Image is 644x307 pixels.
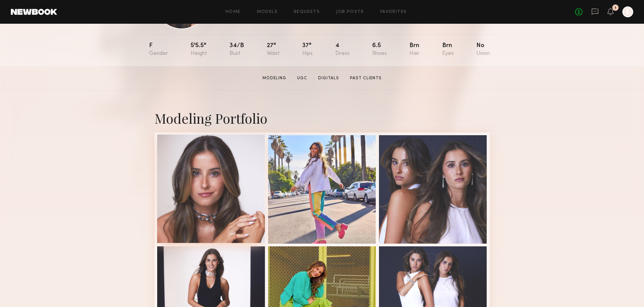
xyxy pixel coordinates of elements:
[230,43,244,57] div: 34/b
[622,6,633,17] a: E
[294,10,320,14] a: Requests
[476,43,490,57] div: No
[335,43,350,57] div: 4
[149,43,168,57] div: F
[409,43,420,57] div: Brn
[260,75,289,81] a: Modeling
[336,10,364,14] a: Job Posts
[154,109,490,127] div: Modeling Portfolio
[347,75,384,81] a: Past Clients
[442,43,454,57] div: Brn
[191,43,207,57] div: 5'5.5"
[372,43,387,57] div: 6.5
[225,10,241,14] a: Home
[615,6,616,10] div: 1
[315,75,342,81] a: Digitals
[294,75,310,81] a: UGC
[257,10,278,14] a: Models
[302,43,313,57] div: 37"
[267,43,280,57] div: 27"
[380,10,407,14] a: Favorites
